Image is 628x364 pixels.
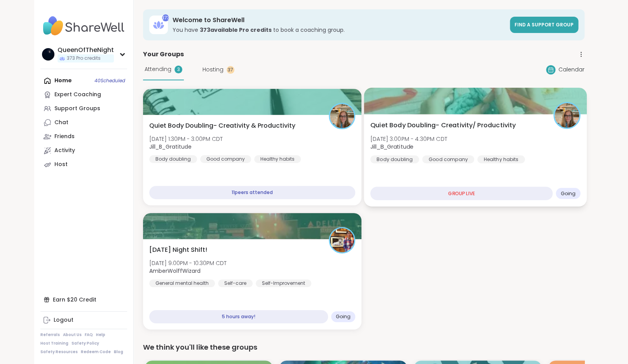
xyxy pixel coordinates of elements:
[330,228,354,252] img: AmberWolffWizard
[96,332,105,338] a: Help
[67,55,101,62] span: 373 Pro credits
[330,104,354,128] img: Jill_B_Gratitude
[145,65,171,73] span: Attending
[149,143,192,151] b: Jill_B_Gratitude
[370,135,447,142] span: [DATE] 3:00PM - 4:30PM CDT
[81,349,111,355] a: Redeem Code
[149,155,197,163] div: Body doubling
[72,341,99,346] a: Safety Policy
[40,341,68,346] a: Host Training
[85,332,93,338] a: FAQ
[54,119,68,127] div: Chat
[515,21,574,28] span: Find a support group
[173,26,505,34] h3: You have to book a coaching group.
[149,310,328,323] div: 5 hours away!
[370,187,553,200] div: GROUP LIVE
[40,293,127,307] div: Earn $20 Credit
[40,12,127,40] img: ShareWell Nav Logo
[54,91,101,99] div: Expert Coaching
[202,66,223,74] span: Hosting
[40,158,127,172] a: Host
[149,279,215,287] div: General mental health
[63,332,82,338] a: About Us
[218,279,253,287] div: Self-care
[162,14,169,21] div: 373
[149,135,223,143] span: [DATE] 1:30PM - 3:00PM CDT
[174,66,182,73] div: 3
[58,46,114,54] div: QueenOfTheNight
[42,48,54,61] img: QueenOfTheNight
[40,144,127,158] a: Activity
[40,349,78,355] a: Safety Resources
[256,279,311,287] div: Self-Improvement
[510,17,578,33] a: Find a support group
[560,190,576,196] span: Going
[54,161,68,168] div: Host
[370,121,516,130] span: Quiet Body Doubling- Creativity/ Productivity
[40,332,60,338] a: Referrals
[149,259,227,267] span: [DATE] 9:00PM - 10:30PM CDT
[555,103,579,128] img: Jill_B_Gratitude
[200,155,251,163] div: Good company
[143,342,584,353] div: We think you'll like these groups
[558,66,584,74] span: Calendar
[477,155,525,163] div: Healthy habits
[422,155,474,163] div: Good company
[254,155,301,163] div: Healthy habits
[40,88,127,102] a: Expert Coaching
[40,102,127,116] a: Support Groups
[227,66,234,74] div: 37
[54,316,73,324] div: Logout
[149,186,355,199] div: 11 peers attended
[149,267,201,275] b: AmberWolffWizard
[40,116,127,130] a: Chat
[370,155,419,163] div: Body doubling
[54,105,100,113] div: Support Groups
[370,143,413,151] b: Jill_B_Gratitude
[40,130,127,144] a: Friends
[173,16,505,24] h3: Welcome to ShareWell
[149,121,295,130] span: Quiet Body Doubling- Creativity & Productivity
[336,314,351,320] span: Going
[200,26,272,34] b: 373 available Pro credit s
[143,50,184,59] span: Your Groups
[54,133,75,140] div: Friends
[54,147,75,154] div: Activity
[114,349,123,355] a: Blog
[149,245,207,255] span: [DATE] Night Shift!
[40,313,127,327] a: Logout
